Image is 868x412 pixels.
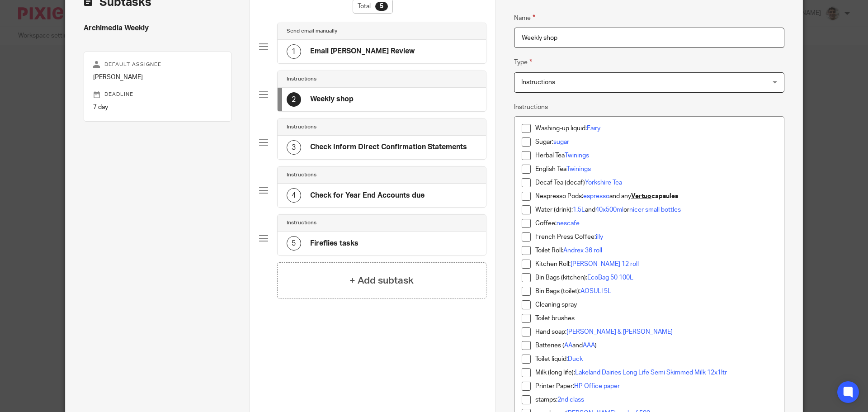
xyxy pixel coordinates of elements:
p: Printer Paper: [535,382,777,391]
p: Toilet brushes [535,314,777,323]
p: French Press Coffee: [535,232,777,242]
h4: Archimedia Weekly [84,24,231,33]
div: 5 [375,2,388,11]
p: 7 day [93,103,222,112]
p: Decaf Tea (decaf) [535,178,777,187]
h4: Weekly shop [310,95,354,104]
p: Batteries ( and ) [535,341,777,350]
p: Bin Bags (toilet): [535,287,777,296]
a: AA [564,342,572,349]
a: AAA [583,342,595,349]
u: Vertuo [631,193,651,199]
a: HP Office paper [574,383,620,389]
p: Washing-up liquid: [535,124,777,133]
div: 2 [287,92,301,107]
a: 2nd class [557,397,584,403]
h4: + Add subtask [349,274,414,288]
h4: Instructions [287,123,316,131]
a: Twinings [565,152,589,159]
div: 4 [287,188,301,203]
a: AOSULI 5L [580,288,611,294]
label: Instructions [514,103,548,112]
h4: Fireflies tasks [310,239,359,248]
a: 40x500ml [595,207,623,213]
p: Milk (long life): [535,368,777,377]
label: Name [514,13,535,23]
p: Nespresso Pods: and any [535,192,777,201]
div: 3 [287,140,301,155]
a: nicer small bottles [629,207,681,213]
h4: Check Inform Direct Confirmation Statements [310,142,467,152]
p: Default assignee [93,61,222,68]
a: Andrex 36 roll [563,247,602,254]
a: nescafe [557,220,580,227]
p: Water (drink): and or [535,205,777,214]
p: [PERSON_NAME] [93,73,222,82]
a: Fairy [587,125,600,132]
a: [PERSON_NAME] 12 roll [571,261,639,267]
a: sugar [553,139,569,145]
a: EcoBag 50 100L [587,275,633,281]
p: Toilet Roll: [535,246,777,255]
p: Coffee: [535,219,777,228]
p: Deadline [93,91,222,98]
h4: Send email manually [287,28,337,35]
h4: Email [PERSON_NAME] Review [310,47,415,56]
a: illy [596,234,603,240]
label: Type [514,57,532,67]
p: Toilet liquid: [535,355,777,364]
p: Hand soap: [535,327,777,336]
h4: Instructions [287,219,316,227]
strong: capsules [631,193,678,199]
a: 1.5L [573,207,585,213]
div: 1 [287,44,301,59]
a: Duck [568,356,583,362]
p: Sugar: [535,137,777,147]
a: Twinings [566,166,591,172]
p: stamps: [535,395,777,404]
a: Lakeland Dairies Long Life Semi Skimmed Milk 12x1ltr [575,369,727,376]
h4: Check for Year End Accounts due [310,191,425,200]
p: Herbal Tea [535,151,777,160]
p: Cleaning spray [535,300,777,309]
p: Kitchen Roll: [535,260,777,269]
span: Instructions [521,79,555,85]
div: 5 [287,236,301,251]
h4: Instructions [287,76,316,83]
a: [PERSON_NAME] & [PERSON_NAME] [566,329,673,335]
p: Bin Bags (kitchen): [535,273,777,282]
p: English Tea [535,165,777,174]
h4: Instructions [287,171,316,179]
a: espresso [583,193,609,199]
a: Yorkshire Tea [585,180,622,186]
